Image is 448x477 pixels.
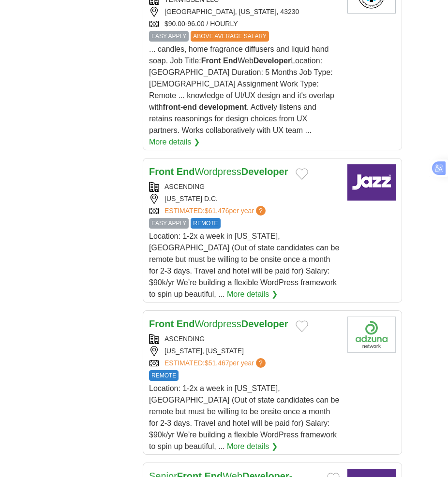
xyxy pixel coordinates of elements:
strong: end [183,103,196,111]
strong: front [163,103,180,111]
span: ? [256,206,266,216]
span: Location: 1-2x a week in [US_STATE], [GEOGRAPHIC_DATA] (Out of state candidates can be remote but... [149,384,339,450]
strong: End [223,57,238,65]
a: ESTIMATED:$61,476per year? [164,206,268,216]
div: [GEOGRAPHIC_DATA], [US_STATE], 43230 [149,7,340,17]
span: ? [256,358,266,368]
a: Front EndWordpressDeveloper [149,318,288,329]
strong: development [199,103,247,111]
strong: End [177,166,195,177]
div: ASCENDING [149,334,340,344]
img: Company logo [347,317,396,353]
button: Add to favorite jobs [296,168,308,180]
a: More details ❯ [149,136,200,148]
strong: Front [149,166,174,177]
span: ABOVE AVERAGE SALARY [191,31,269,42]
strong: Developer [241,318,288,329]
strong: Front [201,57,221,65]
span: $51,467 [205,359,229,367]
div: [US_STATE] D.C. [149,194,340,204]
span: EASY APPLY [149,31,189,42]
span: REMOTE [149,370,179,381]
div: [US_STATE], [US_STATE] [149,346,340,356]
span: EASY APPLY [149,218,189,229]
div: $90.00-96.00 / HOURLY [149,19,340,29]
strong: Front [149,318,174,329]
strong: Developer [254,57,291,65]
a: ESTIMATED:$51,467per year? [164,358,268,368]
a: Front EndWordpressDeveloper [149,166,288,177]
span: $61,476 [205,207,229,215]
a: More details ❯ [227,441,278,452]
strong: Developer [241,166,288,177]
span: REMOTE [191,218,220,229]
a: More details ❯ [227,289,278,300]
button: Add to favorite jobs [296,320,308,332]
span: Location: 1-2x a week in [US_STATE], [GEOGRAPHIC_DATA] (Out of state candidates can be remote but... [149,232,339,298]
div: ASCENDING [149,182,340,192]
img: Company logo [347,164,396,201]
strong: End [177,318,195,329]
span: ... candles, home fragrance diffusers and liquid hand soap. Job Title: Web Location: [GEOGRAPHIC_... [149,45,334,134]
